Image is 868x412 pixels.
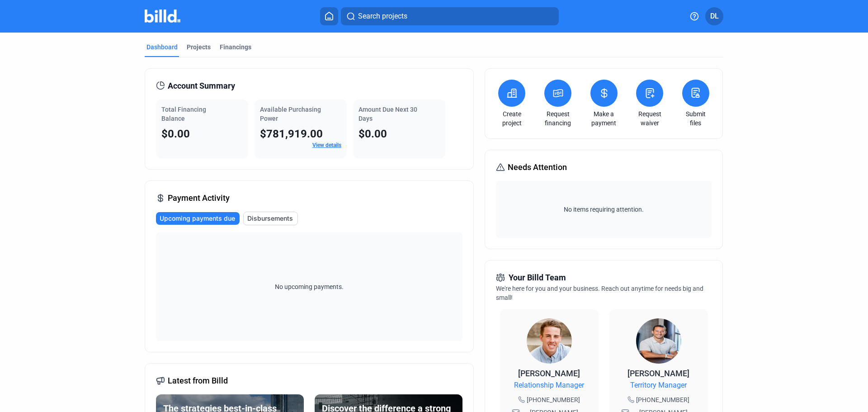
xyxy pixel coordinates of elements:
[508,161,567,174] span: Needs Attention
[161,128,190,140] span: $0.00
[220,43,251,52] div: Financings
[514,380,584,391] span: Relationship Manager
[680,109,712,128] a: Submit files
[518,369,580,378] span: [PERSON_NAME]
[496,285,703,301] span: We're here for you and your business. Reach out anytime for needs big and small!
[269,282,349,291] span: No upcoming payments.
[243,212,298,225] button: Disbursements
[636,395,689,404] span: [PHONE_NUMBER]
[312,142,341,148] a: View details
[627,369,689,378] span: [PERSON_NAME]
[168,192,230,204] span: Payment Activity
[260,128,323,140] span: $781,919.00
[630,380,687,391] span: Territory Manager
[710,11,719,22] span: DL
[160,214,235,223] span: Upcoming payments due
[359,128,387,140] span: $0.00
[187,43,211,52] div: Projects
[168,374,228,387] span: Latest from Billd
[145,9,180,23] img: Billd Company Logo
[358,11,407,22] span: Search projects
[359,106,417,122] span: Amount Due Next 30 Days
[500,205,708,214] span: No items requiring attention.
[542,109,574,128] a: Request financing
[496,109,528,128] a: Create project
[247,214,293,223] span: Disbursements
[509,271,566,284] span: Your Billd Team
[260,106,321,122] span: Available Purchasing Power
[527,318,572,364] img: Relationship Manager
[588,109,620,128] a: Make a payment
[705,7,723,25] button: DL
[168,80,235,92] span: Account Summary
[341,7,559,25] button: Search projects
[161,106,206,122] span: Total Financing Balance
[634,109,665,128] a: Request waiver
[636,318,681,364] img: Territory Manager
[146,43,178,52] div: Dashboard
[156,212,240,225] button: Upcoming payments due
[527,395,580,404] span: [PHONE_NUMBER]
